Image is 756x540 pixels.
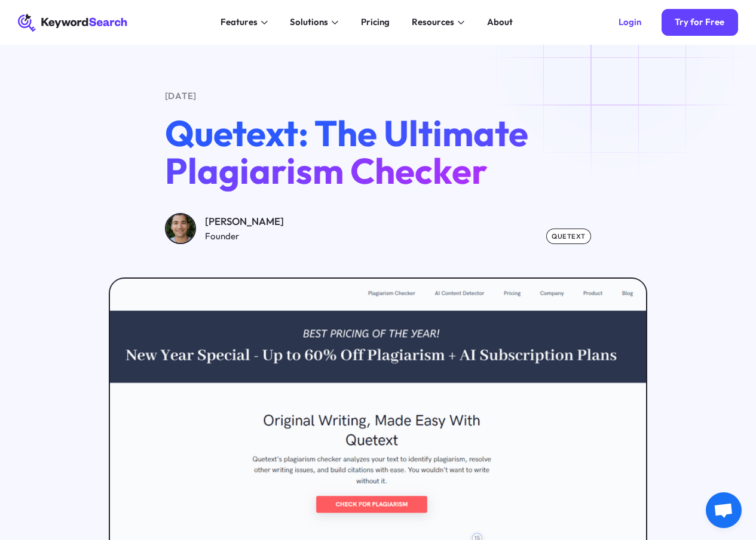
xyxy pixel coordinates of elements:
[290,16,328,29] div: Solutions
[412,16,454,29] div: Resources
[354,14,397,32] a: Pricing
[619,17,641,28] div: Login
[165,110,528,194] span: Quetext: The Ultimate Plagiarism Checker
[480,14,520,32] a: About
[706,492,742,528] a: Open chat
[361,16,390,29] div: Pricing
[662,9,738,36] a: Try for Free
[675,17,724,28] div: Try for Free
[221,16,258,29] div: Features
[165,90,592,103] div: [DATE]
[205,214,284,229] div: [PERSON_NAME]
[487,16,513,29] div: About
[205,230,284,243] div: Founder
[605,9,655,36] a: Login
[546,229,592,244] div: quetext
